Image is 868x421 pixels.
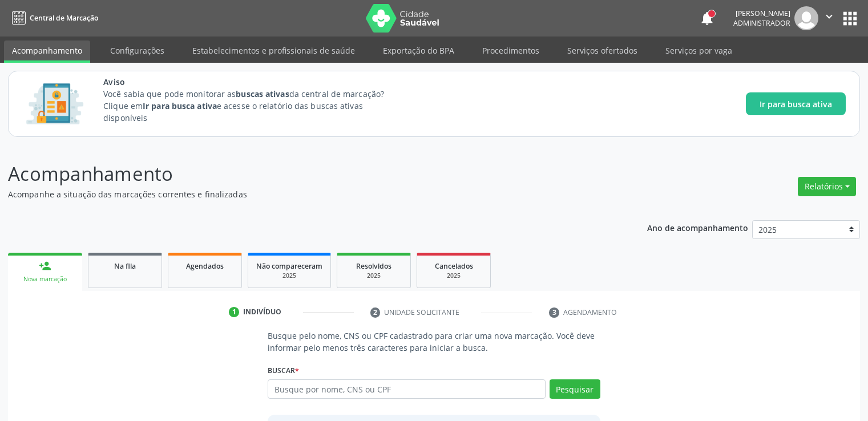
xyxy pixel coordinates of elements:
img: img [794,6,818,30]
div: 2025 [256,272,322,280]
span: Resolvidos [356,261,391,271]
a: Configurações [102,41,172,60]
button:  [818,6,840,30]
a: Serviços por vaga [657,41,740,60]
span: Cancelados [435,261,473,271]
strong: Ir para busca ativa [143,100,217,111]
i:  [823,10,835,23]
a: Exportação do BPA [375,41,462,60]
span: Agendados [186,261,224,271]
span: Aviso [103,76,405,88]
span: Central de Marcação [30,13,98,23]
a: Central de Marcação [8,9,98,27]
input: Busque por nome, CNS ou CPF [268,379,545,399]
p: Acompanhamento [8,160,604,188]
span: Não compareceram [256,261,322,271]
button: Ir para busca ativa [746,92,846,115]
div: [PERSON_NAME] [733,9,790,18]
img: Imagem de CalloutCard [22,78,87,129]
div: Nova marcação [16,275,74,284]
a: Serviços ofertados [559,41,645,60]
button: Pesquisar [550,379,600,399]
p: Você sabia que pode monitorar as da central de marcação? Clique em e acesse o relatório das busca... [103,88,405,124]
div: 1 [229,307,239,317]
p: Ano de acompanhamento [647,220,748,234]
span: Ir para busca ativa [760,98,832,110]
a: Acompanhamento [4,41,90,63]
p: Acompanhe a situação das marcações correntes e finalizadas [8,188,604,200]
a: Procedimentos [474,41,547,60]
span: Administrador [733,18,790,28]
p: Busque pelo nome, CNS ou CPF cadastrado para criar uma nova marcação. Você deve informar pelo men... [268,330,600,354]
div: 2025 [345,272,402,280]
a: Estabelecimentos e profissionais de saúde [184,41,363,60]
div: Indivíduo [243,307,281,317]
button: apps [840,9,860,29]
div: person_add [39,260,51,272]
label: Buscar [268,362,299,379]
button: notifications [699,10,715,26]
span: Na fila [114,261,136,271]
strong: buscas ativas [236,88,289,99]
button: Relatórios [798,177,856,196]
div: 2025 [425,272,482,280]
